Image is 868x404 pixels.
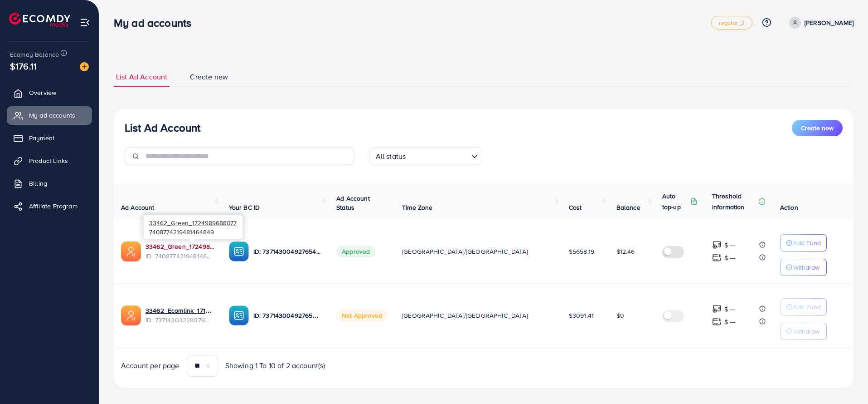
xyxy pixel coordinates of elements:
button: Add Fund [780,234,827,251]
span: Balance [616,203,640,212]
span: Cost [569,203,582,212]
div: <span class='underline'>33462_Ecomlink_1716294878997</span></br>7371430322807930896 [145,306,214,325]
a: Product Links [7,152,92,170]
span: List Ad Account [116,72,167,82]
a: regular_2 [711,16,752,30]
span: My ad accounts [29,111,75,120]
p: $ --- [724,304,736,315]
span: ID: 7371430322807930896 [145,315,214,325]
p: Withdraw [793,326,820,337]
span: Approved [336,246,375,257]
img: ic-ads-acc.e4c84228.svg [121,241,141,261]
p: [PERSON_NAME] [805,17,853,28]
span: Ad Account [121,203,155,212]
h3: List Ad Account [125,121,200,134]
a: Affiliate Program [7,197,92,215]
p: Add Fund [793,301,821,312]
p: Threshold information [712,191,756,212]
span: $176.11 [10,59,37,73]
span: regular_2 [719,20,744,26]
p: Auto top-up [662,191,689,212]
span: 33462_Green_1724989688077 [149,218,237,227]
button: Withdraw [780,323,827,340]
p: $ --- [724,316,736,327]
img: top-up amount [712,317,722,326]
span: Not Approved [336,310,388,321]
img: top-up amount [712,304,722,314]
span: $5658.19 [569,247,594,256]
img: ic-ba-acc.ded83a64.svg [229,305,249,325]
span: Ad Account Status [336,194,370,212]
span: Action [780,203,798,212]
span: All status [374,150,408,163]
span: Your BC ID [229,203,260,212]
h3: My ad accounts [114,16,199,30]
a: Overview [7,84,92,102]
span: Create new [801,123,834,133]
span: ID: 7408774219481464849 [145,251,214,261]
img: image [80,62,89,71]
span: Billing [29,179,47,188]
iframe: Chat [829,363,861,397]
button: Create new [792,120,843,136]
span: Payment [29,133,54,143]
a: My ad accounts [7,106,92,124]
a: [PERSON_NAME] [786,17,853,29]
button: Add Fund [780,298,827,315]
p: Add Fund [793,237,821,248]
img: menu [80,17,90,28]
p: $ --- [724,252,736,263]
img: ic-ba-acc.ded83a64.svg [229,241,249,261]
div: 7408774219481464849 [144,215,242,239]
div: Search for option [369,147,482,165]
img: logo [9,13,70,27]
p: $ --- [724,240,736,251]
span: Account per page [121,360,179,371]
a: 33462_Green_1724989688077 [145,242,214,251]
span: [GEOGRAPHIC_DATA]/[GEOGRAPHIC_DATA] [402,247,528,256]
span: Create new [190,72,228,82]
span: Time Zone [402,203,432,212]
img: ic-ads-acc.e4c84228.svg [121,305,141,325]
p: Withdraw [793,262,820,273]
p: ID: 7371430049276542993 [253,310,322,321]
span: $0 [616,311,624,320]
img: top-up amount [712,240,722,250]
button: Withdraw [780,259,827,276]
span: Product Links [29,156,68,165]
span: Showing 1 To 10 of 2 account(s) [225,360,325,371]
p: ID: 7371430049276542993 [253,246,322,257]
a: Billing [7,174,92,192]
a: 33462_Ecomlink_1716294878997 [145,306,214,315]
a: Payment [7,129,92,147]
img: top-up amount [712,253,722,262]
span: Affiliate Program [29,202,78,211]
span: Overview [29,88,56,97]
span: Ecomdy Balance [10,50,59,59]
span: $12.46 [616,247,635,256]
span: [GEOGRAPHIC_DATA]/[GEOGRAPHIC_DATA] [402,311,528,320]
input: Search for option [408,148,467,163]
span: $3091.41 [569,311,594,320]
